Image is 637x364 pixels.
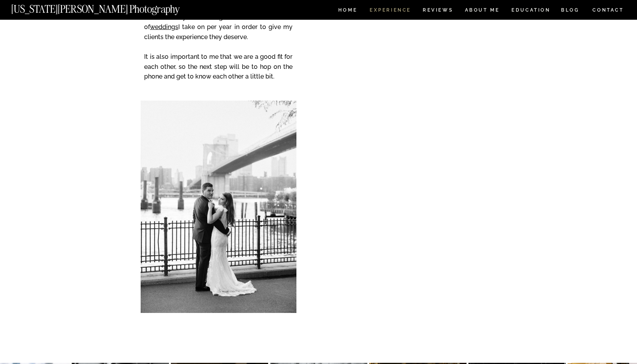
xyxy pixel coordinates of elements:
[465,8,500,14] a: ABOUT ME
[511,8,551,14] a: EDUCATION
[150,23,178,31] a: weddings
[592,6,624,14] a: CONTACT
[370,8,410,14] a: Experience
[337,8,359,14] a: HOME
[11,4,206,10] a: [US_STATE][PERSON_NAME] Photography
[561,8,580,14] a: BLOG
[423,8,452,14] a: REVIEWS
